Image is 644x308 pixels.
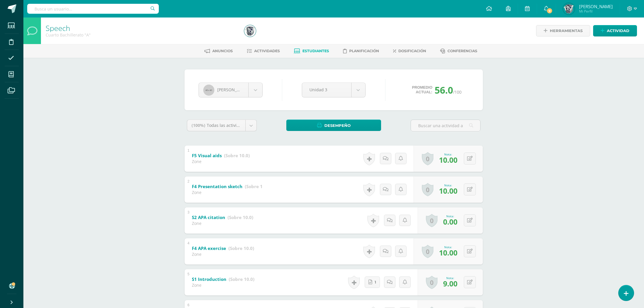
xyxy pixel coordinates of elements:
[247,46,280,56] a: Actividades
[192,275,254,284] a: S1 Introduction (Sobre 10.0)
[593,25,637,36] a: Actividad
[192,245,226,251] b: F4 APA exercise
[375,277,376,288] span: 1
[443,214,457,218] div: Nota:
[192,153,222,158] b: F5 Visual aids
[365,276,380,288] a: 1
[286,120,381,131] a: Desempeño
[439,152,457,156] div: Nota:
[607,25,629,36] span: Actividad
[192,183,242,189] b: F4 Presentation sketch
[192,220,253,226] div: Zone
[187,120,256,131] a: (100%)Todas las actividades de esta unidad
[203,85,214,96] img: 40x40
[244,25,256,37] img: ac1110cd471b9ffa874f13d93ccfeac6.png
[192,214,225,220] b: S2 APA citation
[217,87,250,92] span: [PERSON_NAME]
[192,282,254,288] div: Zone
[550,25,583,36] span: Herramientas
[443,217,457,227] span: 0.00
[192,213,253,222] a: S2 APA citation (Sobre 10.0)
[224,153,250,158] strong: (Sobre 10.0)
[398,49,426,53] span: Dosificación
[439,245,457,249] div: Nota:
[212,49,233,53] span: Anuncios
[228,245,254,251] strong: (Sobre 10.0)
[46,24,237,32] h1: Speech
[422,183,433,196] a: 0
[192,182,271,191] a: F4 Presentation sketch (Sobre 10.0)
[192,159,250,164] div: Zone
[343,46,379,56] a: Planificación
[422,152,433,165] a: 0
[349,49,379,53] span: Planificación
[453,89,462,95] span: /100
[422,245,433,258] a: 0
[439,186,457,196] span: 10.00
[228,214,253,220] strong: (Sobre 10.0)
[27,4,159,14] input: Busca un usuario...
[192,190,262,195] div: Zone
[46,32,237,38] div: Cuarto Bachillerato 'A'
[192,151,250,160] a: F5 Visual aids (Sobre 10.0)
[546,8,553,14] span: 9
[426,276,438,289] a: 0
[435,84,453,96] span: 56.0
[324,120,351,131] span: Desempeño
[443,279,457,288] span: 9.00
[302,49,329,53] span: Estudiantes
[443,276,457,280] div: Nota:
[245,183,271,189] strong: (Sobre 10.0)
[579,9,613,14] span: Mi Perfil
[439,248,457,258] span: 10.00
[439,155,457,165] span: 10.00
[440,46,477,56] a: Conferencias
[579,3,613,9] span: [PERSON_NAME]
[309,83,344,97] span: Unidad 3
[302,83,365,97] a: Unidad 3
[411,120,480,131] input: Buscar una actividad aquí...
[192,123,205,128] span: (100%)
[192,244,254,253] a: F4 APA exercise (Sobre 10.0)
[536,25,590,36] a: Herramientas
[447,49,477,53] span: Conferencias
[207,123,279,128] span: Todas las actividades de esta unidad
[294,46,329,56] a: Estudiantes
[254,49,280,53] span: Actividades
[412,85,433,94] span: Promedio actual:
[439,183,457,187] div: Nota:
[204,46,233,56] a: Anuncios
[229,276,254,282] strong: (Sobre 10.0)
[426,214,438,227] a: 0
[192,276,226,282] b: S1 Introduction
[393,46,426,56] a: Dosificación
[46,23,70,33] a: Speech
[563,3,575,15] img: ac1110cd471b9ffa874f13d93ccfeac6.png
[192,251,254,257] div: Zone
[199,83,262,97] a: [PERSON_NAME]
